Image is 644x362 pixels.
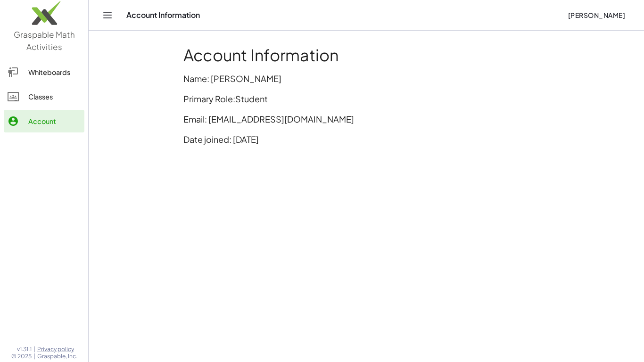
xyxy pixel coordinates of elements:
div: Account [28,115,81,127]
div: Whiteboards [28,66,81,78]
span: | [33,346,35,353]
span: v1.31.1 [17,346,32,353]
a: Classes [4,85,84,108]
p: Email: [EMAIL_ADDRESS][DOMAIN_NAME] [183,113,549,125]
span: | [33,353,35,360]
h1: Account Information [183,46,549,65]
p: Primary Role: [183,92,549,105]
span: Graspable, Inc. [37,353,77,360]
span: [PERSON_NAME] [568,11,625,19]
span: Graspable Math Activities [14,29,75,52]
span: Student [235,93,268,104]
a: Privacy policy [37,346,77,353]
p: Name: [PERSON_NAME] [183,72,549,85]
div: Classes [28,91,81,102]
button: Toggle navigation [100,8,115,23]
button: [PERSON_NAME] [560,7,633,24]
a: Whiteboards [4,61,84,83]
a: Account [4,110,84,132]
p: Date joined: [DATE] [183,133,549,146]
span: © 2025 [11,353,32,360]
